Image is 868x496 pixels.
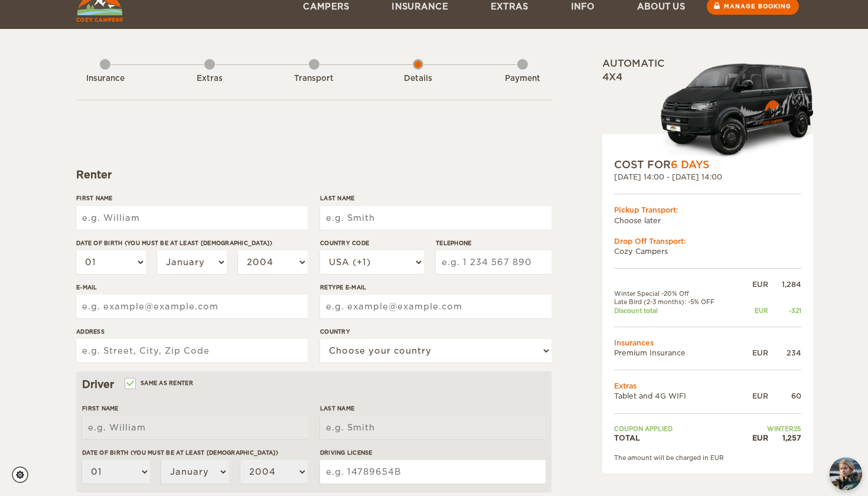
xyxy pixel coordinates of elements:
div: 1,257 [768,433,801,443]
label: E-mail [76,283,308,292]
label: Country [320,327,552,336]
div: 60 [768,391,801,401]
td: Late Bird (2-3 months): -5% OFF [614,298,740,306]
div: Extras [177,73,242,84]
input: e.g. example@example.com [320,295,552,318]
div: Drop Off Transport: [614,236,801,246]
input: e.g. Smith [320,416,546,439]
div: Renter [76,168,552,182]
div: Insurance [73,73,138,84]
div: Pickup Transport: [614,205,801,215]
div: Transport [282,73,347,84]
label: Last Name [320,404,546,413]
td: Choose later [614,216,801,226]
input: Same as renter [126,381,133,389]
button: chat-button [830,458,862,490]
img: Cozy-3.png [650,61,813,158]
td: Tablet and 4G WIFI [614,391,740,401]
div: COST FOR [614,158,801,172]
img: Freyja at Cozy Campers [830,458,862,490]
td: Discount total [614,306,740,315]
a: Cookie settings [12,466,36,483]
td: Coupon applied [614,425,740,433]
div: -321 [768,306,801,315]
td: WINTER25 [740,425,801,433]
td: Winter Special -20% Off [614,289,740,298]
div: EUR [740,391,768,401]
label: Retype E-mail [320,283,552,292]
label: Address [76,327,308,336]
div: 1,284 [768,279,801,289]
td: Extras [614,381,801,391]
input: e.g. 14789654B [320,460,546,484]
div: [DATE] 14:00 - [DATE] 14:00 [614,172,801,182]
div: 234 [768,348,801,358]
div: EUR [740,348,768,358]
td: Premium Insurance [614,348,740,358]
input: e.g. Street, City, Zip Code [76,339,308,363]
label: Country Code [320,239,424,247]
label: Telephone [436,239,552,247]
span: 6 Days [671,159,709,171]
label: Date of birth (You must be at least [DEMOGRAPHIC_DATA]) [76,239,308,247]
input: e.g. William [76,206,308,230]
td: Insurances [614,338,801,348]
td: TOTAL [614,433,740,443]
label: Driving License [320,448,546,457]
td: Cozy Campers [614,246,801,256]
div: EUR [740,279,768,289]
div: Automatic 4x4 [602,57,813,158]
input: e.g. Smith [320,206,552,230]
label: Same as renter [126,377,193,389]
div: Payment [490,73,555,84]
label: First Name [76,194,308,203]
input: e.g. example@example.com [76,295,308,318]
label: First Name [82,404,308,413]
div: The amount will be charged in EUR [614,453,801,462]
div: Driver [82,377,546,391]
label: Last Name [320,194,552,203]
label: Date of birth (You must be at least [DEMOGRAPHIC_DATA]) [82,448,308,457]
input: e.g. 1 234 567 890 [436,250,552,274]
div: Details [386,73,451,84]
div: EUR [740,306,768,315]
div: EUR [740,433,768,443]
input: e.g. William [82,416,308,439]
